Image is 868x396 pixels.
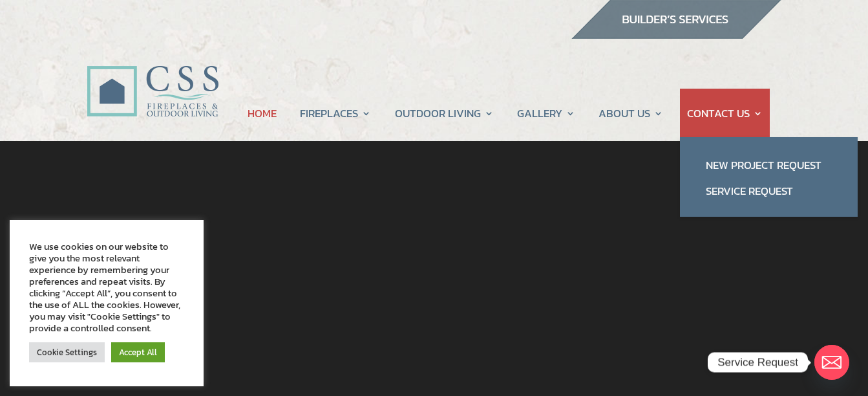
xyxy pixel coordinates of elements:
a: OUTDOOR LIVING [395,89,494,138]
a: ABOUT US [598,89,663,138]
a: CONTACT US [687,89,763,138]
a: FIREPLACES [300,89,371,138]
a: Cookie Settings [29,342,105,362]
img: CSS Fireplaces & Outdoor Living (Formerly Construction Solutions & Supply)- Jacksonville Ormond B... [87,30,218,124]
a: Email [814,345,849,380]
a: Accept All [111,342,165,362]
a: HOME [248,89,277,138]
a: Service Request [693,178,845,204]
a: New Project Request [693,152,845,178]
a: GALLERY [517,89,575,138]
a: builder services construction supply [571,27,781,43]
div: We use cookies on our website to give you the most relevant experience by remembering your prefer... [29,241,184,334]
